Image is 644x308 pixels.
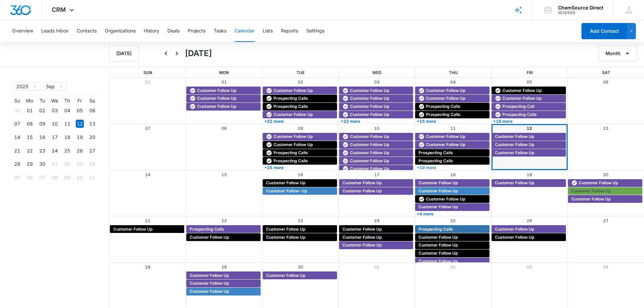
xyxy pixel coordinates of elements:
div: Prospecting Calls [264,150,335,156]
a: 02 [450,264,456,269]
span: Customer Follow Up [495,150,534,156]
button: Lists [263,20,273,42]
div: Customer Follow Up [417,234,488,240]
div: 05 [13,173,21,182]
div: Customer Follow Up [341,95,412,101]
td: 2025-09-08 [23,117,36,131]
button: [DATE] [109,45,139,62]
button: Calendar [235,20,255,42]
span: Customer Follow Up [342,234,382,240]
td: 2025-10-01 [48,158,61,171]
div: Prospecting Calls [417,112,488,118]
div: Customer Follow Up [341,234,412,240]
div: Customer Follow Up [570,196,641,202]
div: 10 [76,173,84,182]
a: 04 [603,264,609,269]
div: 07 [13,120,21,128]
a: 23 [298,218,303,223]
div: Customer Follow Up [341,134,412,140]
td: 2025-10-03 [73,158,86,171]
a: 03 [527,264,532,269]
div: Customer Follow Up [264,180,335,186]
a: 26 [527,218,532,223]
div: 14 [13,133,21,141]
span: Customer Follow Up [266,226,305,232]
a: 01 [221,79,227,85]
button: Leads Inbox [41,20,69,42]
th: We [48,98,61,104]
div: Customer Follow Up [341,226,412,232]
div: Customer Follow Up [264,273,335,279]
button: Reports [281,20,298,42]
div: 12 [76,120,84,128]
div: 19 [76,133,84,141]
span: Customer Follow Up [350,112,389,118]
span: Customer Follow Up [571,188,611,194]
div: Customer Follow Up [188,234,259,240]
td: 2025-10-04 [86,158,98,171]
a: +22 more [263,119,337,124]
div: Customer Follow Up [570,180,641,186]
span: Customer Follow Up [190,234,229,240]
button: Month [598,45,637,62]
span: Sun [143,70,152,75]
span: Prospecting Calls [426,103,460,110]
td: 2025-09-18 [61,131,73,144]
a: 29 [221,264,227,269]
span: Customer Follow Up [342,242,382,248]
td: 2025-09-23 [36,144,48,158]
div: 10 [51,120,59,128]
a: 12 [527,126,532,131]
a: 24 [374,218,380,223]
span: Thu [449,70,458,75]
td: 2025-10-05 [11,171,23,184]
div: Customer Follow Up [493,88,564,94]
a: +4 more [415,211,490,216]
td: 2025-09-21 [11,144,23,158]
div: account name [558,5,603,10]
div: Customer Follow Up [417,134,488,140]
div: Customer Follow Up [188,95,259,101]
a: 08 [221,126,227,131]
a: 13 [603,126,609,131]
span: Prospecting Calls [502,112,537,118]
td: 2025-09-10 [48,117,61,131]
span: Customer Follow Up [342,188,382,194]
span: Customer Follow Up [350,88,389,94]
div: Customer Follow Up [341,158,412,164]
td: 2025-09-03 [48,104,61,117]
div: 09 [63,173,71,182]
a: 21 [145,218,150,223]
button: Projects [188,20,206,42]
td: 2025-09-26 [73,144,86,158]
span: Customer Follow Up [273,88,313,94]
span: Customer Follow Up [350,166,389,172]
div: 24 [51,147,59,155]
div: 01 [51,160,59,168]
span: Customer Follow Up [502,88,542,94]
span: Customer Follow Up [426,88,465,94]
a: 16 [298,172,303,177]
div: Customer Follow Up [341,88,412,94]
div: 25 [63,147,71,155]
a: 20 [603,172,609,177]
td: 2025-09-27 [86,144,98,158]
span: Customer Follow Up [190,288,229,294]
div: Prospecting Call [493,103,564,110]
div: Customer Follow Up [417,196,488,202]
div: 11 [88,173,96,182]
div: 03 [51,106,59,115]
th: Th [61,98,73,104]
span: Customer Follow Up [579,180,618,186]
div: Prospecting Calls [417,103,488,110]
th: Tu [36,98,48,104]
span: Tue [296,70,305,75]
span: Customer Follow Up [266,180,305,186]
td: 2025-10-02 [61,158,73,171]
td: 2025-09-17 [48,131,61,144]
div: Customer Follow Up [341,180,412,186]
span: Customer Follow Up [419,188,458,194]
span: Customer Follow Up [495,134,534,140]
a: +18 more [492,119,566,124]
div: Customer Follow Up [188,280,259,286]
